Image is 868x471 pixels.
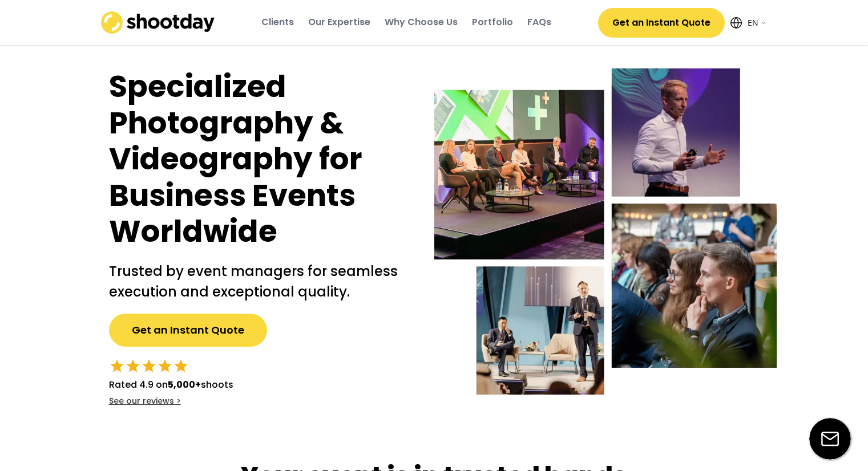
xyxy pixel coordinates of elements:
div: Rated 4.9 on shoots [109,378,233,392]
img: email-icon%20%281%29.svg [809,418,851,460]
img: Icon%20feather-globe%20%281%29.svg [730,17,742,29]
strong: 5,000+ [168,378,201,391]
div: Clients [261,16,294,29]
div: FAQs [527,16,551,29]
button: star [173,358,189,374]
button: star [109,358,125,374]
button: star [141,358,157,374]
div: Our Expertise [308,16,370,29]
button: star [125,358,141,374]
div: See our reviews > [109,396,181,407]
h2: Trusted by event managers for seamless execution and exceptional quality. [109,261,411,302]
button: Get an Instant Quote [109,314,267,347]
img: Event-hero-intl%402x.webp [434,68,777,395]
img: shootday_logo.png [101,11,215,34]
div: Why Choose Us [385,16,458,29]
button: star [157,358,173,374]
button: Get an Instant Quote [598,8,725,38]
h1: Specialized Photography & Videography for Business Events Worldwide [109,68,411,250]
div: Portfolio [472,16,513,29]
